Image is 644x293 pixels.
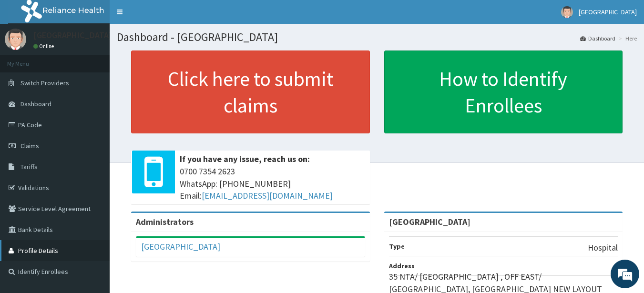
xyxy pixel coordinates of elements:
span: [GEOGRAPHIC_DATA] [579,8,637,16]
span: Switch Providers [20,79,69,87]
textarea: Type your message and hit 'Enter' [5,193,182,227]
a: Dashboard [580,34,615,42]
strong: [GEOGRAPHIC_DATA] [389,216,470,227]
b: Administrators [136,216,194,227]
span: We're online! [55,87,132,183]
span: 0700 7354 2623 WhatsApp: [PHONE_NUMBER] Email: [180,165,365,202]
div: Chat with us now [50,53,160,66]
h1: Dashboard - [GEOGRAPHIC_DATA] [117,31,637,43]
p: Hospital [588,242,618,254]
span: Dashboard [20,100,51,108]
a: [EMAIL_ADDRESS][DOMAIN_NAME] [202,190,333,201]
li: Here [616,34,637,42]
span: Claims [20,141,39,150]
div: Minimize live chat window [156,5,179,28]
span: Tariffs [20,162,38,171]
img: User Image [561,6,573,18]
b: Type [389,242,405,251]
img: d_794563401_company_1708531726252_794563401 [18,48,39,71]
p: [GEOGRAPHIC_DATA] [33,31,112,40]
b: Address [389,262,415,270]
img: User Image [5,29,26,50]
b: If you have any issue, reach us on: [180,153,310,164]
a: [GEOGRAPHIC_DATA] [141,241,220,252]
a: Click here to submit claims [131,51,370,133]
a: Online [33,43,56,50]
a: How to Identify Enrollees [384,51,623,133]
